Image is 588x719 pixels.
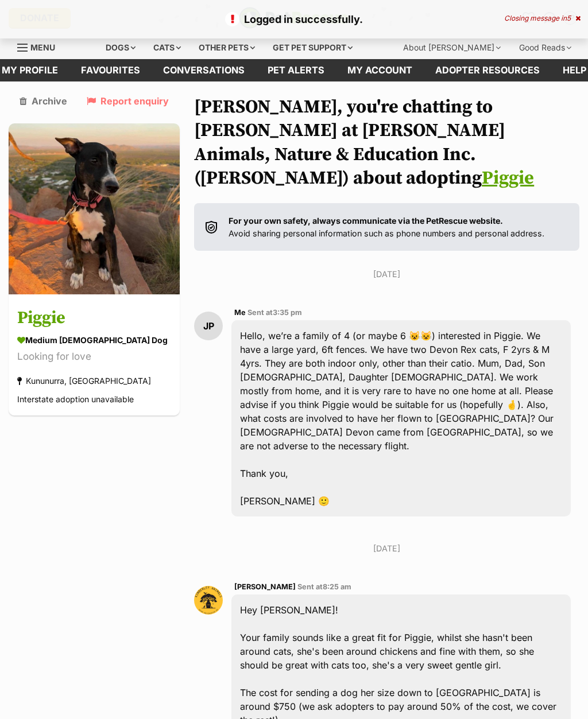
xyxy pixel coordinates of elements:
h3: Piggie [17,305,171,331]
span: Menu [30,42,55,52]
a: Pet alerts [256,59,336,81]
p: [DATE] [194,268,579,280]
a: Report enquiry [87,96,169,106]
div: Dogs [98,36,144,59]
a: My account [336,59,424,81]
strong: For your own safety, always communicate via the PetRescue website. [229,216,503,226]
a: Piggie medium [DEMOGRAPHIC_DATA] Dog Looking for love Kununurra, [GEOGRAPHIC_DATA] Interstate ado... [9,297,180,415]
a: Archive [20,96,67,106]
span: 3:35 pm [273,308,302,317]
div: Other pets [191,36,263,59]
a: Adopter resources [424,59,551,81]
div: Get pet support [265,36,361,59]
div: JP [194,312,223,340]
img: Piggie [9,123,180,294]
div: Hello, we’re a family of 4 (or maybe 6 😺😺) interested in Piggie. We have a large yard, 6ft fences... [231,320,571,516]
span: Interstate adoption unavailable [17,394,134,404]
div: Good Reads [511,36,579,59]
div: About [PERSON_NAME] [395,36,509,59]
span: Me [234,308,246,317]
h1: [PERSON_NAME], you're chatting to [PERSON_NAME] at [PERSON_NAME] Animals, Nature & Education Inc.... [194,96,579,191]
a: Favourites [69,59,152,81]
span: Sent at [247,308,302,317]
div: medium [DEMOGRAPHIC_DATA] Dog [17,334,171,346]
p: Avoid sharing personal information such as phone numbers and personal address. [229,215,544,239]
span: 8:25 am [323,582,351,591]
p: [DATE] [194,542,579,554]
a: Piggie [482,167,534,190]
span: Sent at [297,582,351,591]
div: Cats [145,36,189,59]
a: conversations [152,59,256,81]
a: Menu [17,36,63,57]
span: [PERSON_NAME] [234,582,296,591]
img: AMY HASKINS profile pic [194,586,223,615]
div: Looking for love [17,349,171,364]
div: Kununurra, [GEOGRAPHIC_DATA] [17,373,151,388]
